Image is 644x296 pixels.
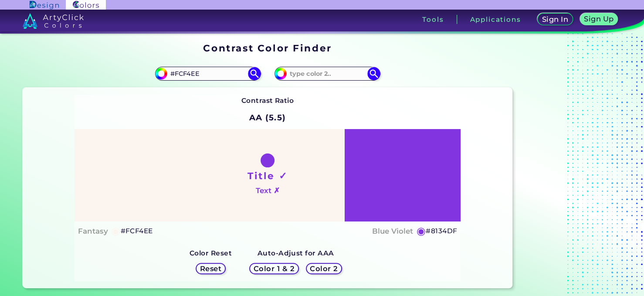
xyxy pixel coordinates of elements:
[241,96,294,105] strong: Contrast Ratio
[247,169,288,182] h1: Title ✓
[245,108,290,127] h2: AA (5.5)
[416,226,426,236] h5: ◉
[372,225,413,238] h4: Blue Violet
[203,41,332,54] h1: Contrast Color Finder
[311,265,337,272] h5: Color 2
[121,225,153,237] h5: #FCF4EE
[581,14,616,25] a: Sign Up
[287,68,368,80] input: type color 2..
[111,226,121,236] h5: ◉
[78,225,108,238] h4: Fantasy
[258,249,334,257] strong: Auto-Adjust for AAA
[248,67,261,80] img: icon search
[426,225,457,237] h5: #8134DF
[190,249,232,257] strong: Color Reset
[201,265,220,272] h5: Reset
[543,16,567,23] h5: Sign In
[539,14,571,25] a: Sign In
[30,1,59,9] img: ArtyClick Design logo
[422,16,444,23] h3: Tools
[367,67,380,80] img: icon search
[23,13,84,29] img: logo_artyclick_colors_white.svg
[255,265,293,272] h5: Color 1 & 2
[255,184,279,197] h4: Text ✗
[167,68,248,80] input: type color 1..
[585,16,613,22] h5: Sign Up
[470,16,521,23] h3: Applications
